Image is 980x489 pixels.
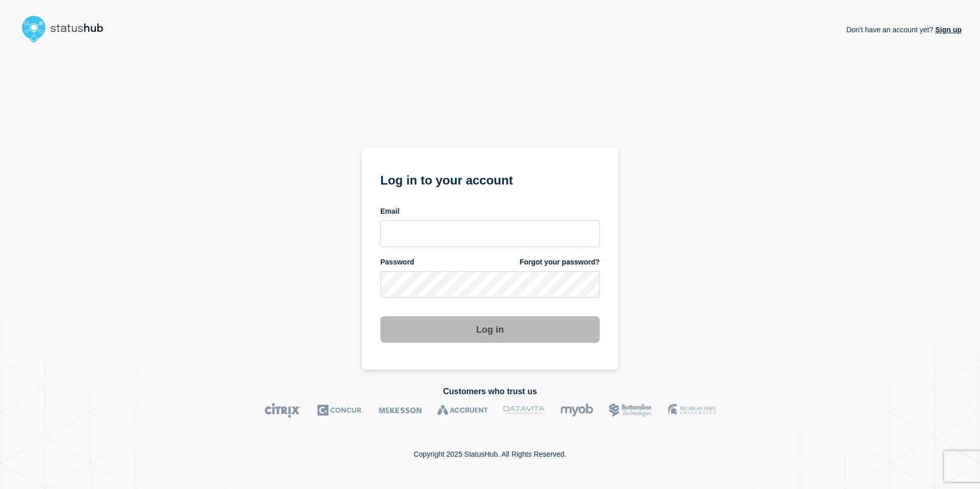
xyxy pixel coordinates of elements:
img: Concur logo [317,403,363,418]
h2: Customers who trust us [18,387,962,396]
input: email input [380,220,600,247]
img: Accruent logo [437,403,488,418]
p: Don't have an account yet? [846,17,962,42]
img: Bottomline logo [609,403,652,418]
h1: Log in to your account [380,170,600,189]
img: McKesson logo [379,403,422,418]
button: Log in [380,316,600,343]
p: Copyright 2025 StatusHub. All Rights Reserved. [414,450,566,458]
span: Email [380,207,399,216]
span: Password [380,257,414,267]
a: Sign up [933,26,962,34]
a: Forgot your password? [520,257,600,267]
img: Citrix logo [264,403,302,418]
img: StatusHub logo [18,12,116,45]
img: DataVita logo [503,403,545,418]
img: MSU logo [668,403,716,418]
img: myob logo [560,403,594,418]
input: password input [380,271,600,298]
